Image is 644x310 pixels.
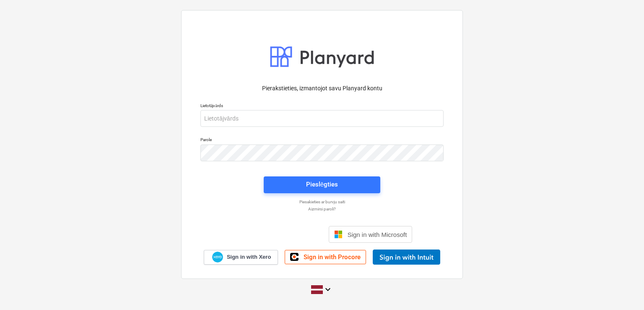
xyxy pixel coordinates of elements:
img: Microsoft logo [334,230,343,239]
img: Xero logo [212,252,223,263]
div: Pieslēgties [306,179,338,190]
a: Sign in with Xero [204,250,278,265]
iframe: Poga Pierakstīties ar Google kontu [228,225,326,244]
p: Pierakstieties, izmantojot savu Planyard kontu [200,84,444,93]
a: Piesakieties ar burvju saiti [196,199,448,205]
span: Sign in with Xero [227,253,271,261]
button: Pieslēgties [264,176,380,193]
p: Lietotājvārds [200,103,444,110]
input: Lietotājvārds [200,110,444,127]
i: keyboard_arrow_down [323,284,333,294]
a: Aizmirsi paroli? [196,206,448,212]
span: Sign in with Procore [304,253,361,261]
p: Parole [200,137,444,144]
span: Sign in with Microsoft [348,231,407,238]
a: Sign in with Procore [285,250,366,264]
